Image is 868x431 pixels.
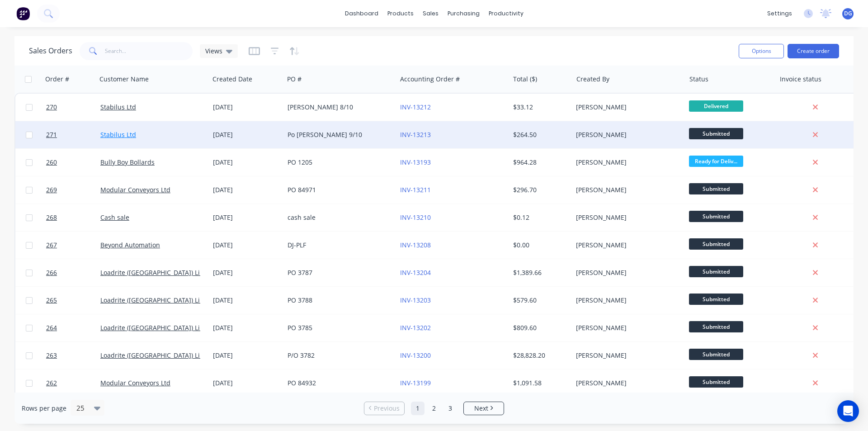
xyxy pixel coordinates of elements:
div: Invoice status [780,75,821,84]
a: Page 1 is your current page [411,402,425,415]
a: Bully Boy Bollards [100,158,155,166]
a: INV-13193 [400,158,431,166]
span: Delivered [689,100,743,112]
span: Submitted [689,238,743,250]
div: Accounting Order # [400,75,460,84]
div: [PERSON_NAME] 8/10 [288,103,388,112]
span: Submitted [689,349,743,360]
a: 264 [46,314,100,341]
div: [DATE] [213,158,280,167]
a: INV-13208 [400,241,431,249]
div: $1,389.66 [513,268,566,277]
div: $0.00 [513,241,566,250]
div: settings [763,7,797,20]
div: [DATE] [213,296,280,305]
span: Ready for Deliv... [689,156,743,167]
button: Options [739,44,784,58]
span: 270 [46,103,57,112]
a: 271 [46,121,100,148]
span: Submitted [689,211,743,222]
div: sales [418,7,443,20]
div: PO # [287,75,302,84]
div: $579.60 [513,296,566,305]
span: 264 [46,323,57,332]
span: Submitted [689,376,743,388]
span: 266 [46,268,57,277]
div: [PERSON_NAME] [576,241,676,250]
div: $964.28 [513,158,566,167]
a: 265 [46,287,100,314]
a: dashboard [340,7,383,20]
div: $809.60 [513,323,566,332]
span: Submitted [689,266,743,277]
span: 268 [46,213,57,222]
a: Beyond Automation [100,241,160,249]
div: [PERSON_NAME] [576,351,676,360]
button: Create order [788,44,839,58]
a: 270 [46,94,100,121]
a: 267 [46,232,100,259]
span: Submitted [689,321,743,332]
a: Page 3 [443,402,457,415]
div: cash sale [288,213,388,222]
span: DG [844,9,852,18]
div: [PERSON_NAME] [576,296,676,305]
div: [PERSON_NAME] [576,185,676,194]
div: $264.50 [513,130,566,139]
div: purchasing [443,7,484,20]
a: Cash sale [100,213,129,222]
span: Submitted [689,294,743,305]
div: Po [PERSON_NAME] 9/10 [288,130,388,139]
div: [PERSON_NAME] [576,213,676,222]
div: PO 3785 [288,323,388,332]
div: $1,091.58 [513,379,566,388]
a: INV-13213 [400,130,431,139]
div: [DATE] [213,130,280,139]
div: Customer Name [99,75,149,84]
a: INV-13212 [400,103,431,111]
a: INV-13204 [400,268,431,277]
span: 269 [46,185,57,194]
a: INV-13199 [400,379,431,387]
a: Modular Conveyors Ltd [100,185,170,194]
div: PO 84971 [288,185,388,194]
div: PO 84932 [288,379,388,388]
input: Search... [105,42,193,60]
div: [PERSON_NAME] [576,103,676,112]
a: Stabilus Ltd [100,103,136,111]
div: Created By [576,75,609,84]
div: [PERSON_NAME] [576,379,676,388]
a: Modular Conveyors Ltd [100,379,170,387]
a: INV-13203 [400,296,431,304]
div: [DATE] [213,379,280,388]
div: [DATE] [213,241,280,250]
div: [PERSON_NAME] [576,158,676,167]
div: [DATE] [213,323,280,332]
h1: Sales Orders [29,47,72,55]
a: 260 [46,149,100,176]
a: Loadrite ([GEOGRAPHIC_DATA]) Limited [100,351,217,360]
span: 271 [46,130,57,139]
div: [DATE] [213,213,280,222]
span: Submitted [689,128,743,139]
a: Previous page [364,404,404,413]
div: Created Date [212,75,252,84]
a: Loadrite ([GEOGRAPHIC_DATA]) Limited [100,268,217,277]
div: Order # [45,75,69,84]
div: $0.12 [513,213,566,222]
span: Rows per page [22,404,66,413]
div: $296.70 [513,185,566,194]
div: [PERSON_NAME] [576,130,676,139]
span: 260 [46,158,57,167]
div: [DATE] [213,268,280,277]
div: $28,828.20 [513,351,566,360]
span: Previous [374,404,400,413]
div: Status [689,75,708,84]
div: productivity [484,7,528,20]
div: PO 1205 [288,158,388,167]
a: INV-13210 [400,213,431,222]
a: 263 [46,342,100,369]
a: 266 [46,259,100,286]
div: PO 3788 [288,296,388,305]
div: products [383,7,418,20]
